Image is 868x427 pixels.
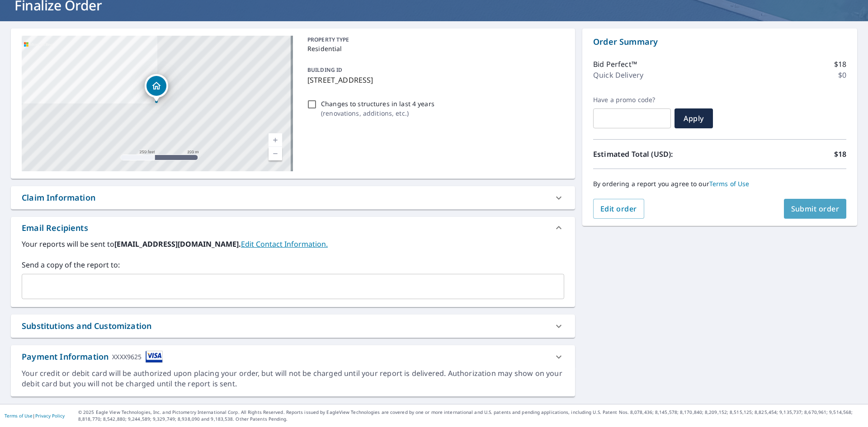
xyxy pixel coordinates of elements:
div: Payment InformationXXXX9625cardImage [11,345,575,368]
p: Bid Perfect™ [593,59,637,70]
button: Submit order [784,199,847,219]
div: Payment Information [22,351,163,363]
button: Edit order [593,199,644,219]
p: $18 [834,149,846,160]
span: Edit order [600,204,637,214]
p: BUILDING ID [307,66,342,74]
label: Have a promo code? [593,96,671,104]
span: Apply [682,113,706,123]
p: Order Summary [593,36,846,48]
div: Substitutions and Customization [22,320,151,332]
label: Your reports will be sent to [22,239,564,249]
a: Current Level 17, Zoom In [269,133,282,147]
p: © 2025 Eagle View Technologies, Inc. and Pictometry International Corp. All Rights Reserved. Repo... [78,409,863,422]
p: PROPERTY TYPE [307,36,561,44]
a: Privacy Policy [35,413,65,419]
div: Dropped pin, building 1, Residential property, 220 Fairview Ave Daytona Beach, FL 32114 [145,74,168,102]
p: By ordering a report you agree to our [593,180,846,188]
div: Email Recipients [11,217,575,239]
p: $18 [834,59,846,70]
b: [EMAIL_ADDRESS][DOMAIN_NAME]. [114,239,241,249]
span: Submit order [791,204,840,214]
p: $0 [838,70,846,80]
p: ( renovations, additions, etc. ) [321,108,434,118]
label: Send a copy of the report to: [22,259,564,270]
p: [STREET_ADDRESS] [307,75,561,85]
a: EditContactInfo [241,239,328,249]
a: Current Level 17, Zoom Out [269,147,282,160]
p: Changes to structures in last 4 years [321,99,434,108]
div: XXXX9625 [112,351,142,363]
div: Your credit or debit card will be authorized upon placing your order, but will not be charged unt... [22,368,564,389]
a: Terms of Use [5,413,33,419]
div: Substitutions and Customization [11,314,575,338]
p: Residential [307,44,561,53]
img: cardImage [146,351,163,363]
div: Claim Information [22,192,95,204]
a: Terms of Use [709,179,750,188]
button: Apply [675,108,713,128]
div: Claim Information [11,186,575,209]
div: Email Recipients [22,222,88,234]
p: Estimated Total (USD): [593,149,720,160]
p: Quick Delivery [593,70,643,80]
p: | [5,413,65,418]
